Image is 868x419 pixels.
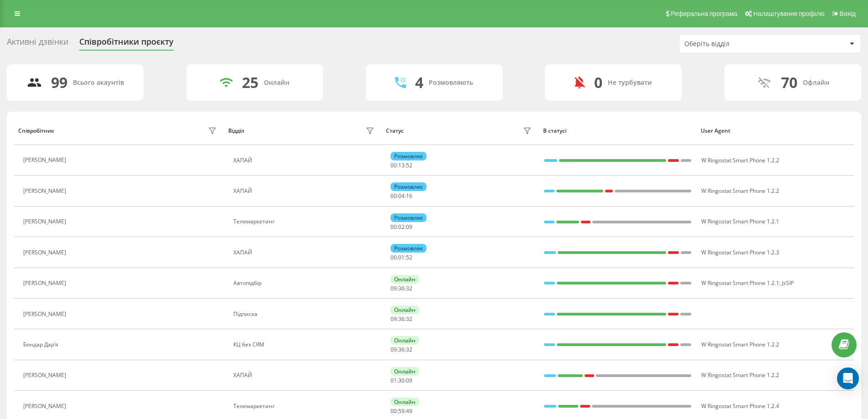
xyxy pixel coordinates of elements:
span: Налаштування профілю [753,10,824,17]
div: Онлайн [264,79,289,87]
div: : : [390,254,412,261]
span: 02 [398,223,405,231]
span: 59 [398,407,405,415]
div: : : [390,316,412,322]
div: Розмовляє [390,182,426,191]
div: ХАПАЙ [233,157,377,164]
span: 52 [406,253,412,261]
div: Всього акаунтів [73,79,124,87]
div: КЦ без CRM [233,341,377,348]
div: Не турбувати [608,79,652,87]
div: Бондар Дарʼя [23,341,61,348]
span: 13 [398,161,405,169]
div: Співробітники проєкту [79,37,174,51]
span: W Ringostat Smart Phone 1.2.4 [701,402,779,410]
span: 49 [406,407,412,415]
div: ХАПАЙ [233,249,377,256]
span: 30 [398,377,405,384]
div: [PERSON_NAME] [23,218,68,225]
div: [PERSON_NAME] [23,188,68,194]
span: 36 [398,346,405,353]
div: Open Intercom Messenger [837,367,859,389]
div: 70 [781,74,797,91]
div: Співробітник [18,128,54,134]
div: Статус [386,128,404,134]
span: 16 [406,192,412,200]
span: W Ringostat Smart Phone 1.2.3 [701,248,779,256]
span: 01 [398,253,405,261]
span: 00 [390,407,397,415]
span: 52 [406,161,412,169]
span: W Ringostat Smart Phone 1.2.2 [701,371,779,379]
span: W Ringostat Smart Phone 1.2.1 [701,279,779,287]
div: Офлайн [803,79,829,87]
span: W Ringostat Smart Phone 1.2.1 [701,217,779,225]
div: Розмовляє [390,152,426,160]
div: : : [390,285,412,292]
div: Відділ [228,128,244,134]
span: 32 [406,285,412,292]
span: 36 [398,315,405,323]
div: : : [390,408,412,414]
div: Онлайн [390,336,419,345]
div: Оберіть відділ [684,40,793,48]
span: 36 [398,285,405,292]
span: 09 [406,223,412,231]
div: [PERSON_NAME] [23,280,68,286]
div: [PERSON_NAME] [23,372,68,378]
div: ХАПАЙ [233,372,377,378]
span: W Ringostat Smart Phone 1.2.2 [701,341,779,348]
div: Розмовляє [390,213,426,222]
span: Вихід [840,10,856,17]
span: Реферальна програма [671,10,738,17]
div: : : [390,347,412,353]
div: Підписка [233,311,377,317]
span: 00 [390,192,397,200]
div: [PERSON_NAME] [23,403,68,409]
div: [PERSON_NAME] [23,311,68,317]
div: : : [390,193,412,199]
div: User Agent [701,128,850,134]
div: Онлайн [390,367,419,376]
div: Розмовляють [429,79,473,87]
span: W Ringostat Smart Phone 1.2.2 [701,156,779,164]
div: Онлайн [390,398,419,406]
div: 0 [594,74,602,91]
div: Активні дзвінки [7,37,68,51]
div: Розмовляє [390,244,426,253]
div: [PERSON_NAME] [23,157,68,163]
div: : : [390,224,412,230]
div: 4 [415,74,423,91]
div: Онлайн [390,305,419,314]
div: Телемаркетинг [233,403,377,409]
span: 32 [406,315,412,323]
span: 09 [406,377,412,384]
div: : : [390,162,412,169]
span: 00 [390,223,397,231]
div: 25 [242,74,258,91]
span: JsSIP [782,279,794,287]
span: 00 [390,253,397,261]
div: 99 [51,74,67,91]
div: : : [390,378,412,384]
span: W Ringostat Smart Phone 1.2.2 [701,187,779,195]
span: 09 [390,315,397,323]
div: Онлайн [390,275,419,284]
div: Телемаркетинг [233,218,377,225]
span: 09 [390,285,397,292]
div: В статусі [543,128,692,134]
span: 01 [390,377,397,384]
span: 04 [398,192,405,200]
span: 00 [390,161,397,169]
span: 09 [390,346,397,353]
span: 32 [406,346,412,353]
div: ХАПАЙ [233,188,377,194]
div: [PERSON_NAME] [23,249,68,256]
div: Автопідбір [233,280,377,286]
